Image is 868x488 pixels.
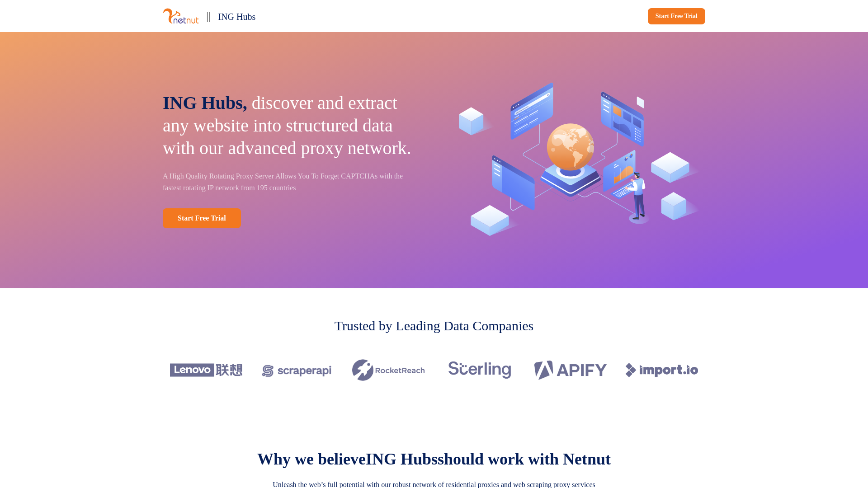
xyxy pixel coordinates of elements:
span: ING Hubs [366,450,438,468]
p: discover and extract any website into structured data with our advanced proxy network. [163,92,421,160]
p: A High Quality Rotating Proxy Server Allows You To Forget CAPTCHAs with the fastest rotating IP n... [163,170,421,194]
p: || [206,7,211,25]
span: ING Hubs [218,12,255,22]
span: ING Hubs, [163,93,247,113]
p: Trusted by Leading Data Companies [335,315,534,336]
p: Why we believe should work with Netnut [257,450,611,469]
a: Start Free Trial [648,8,705,24]
a: Start Free Trial [163,208,241,228]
